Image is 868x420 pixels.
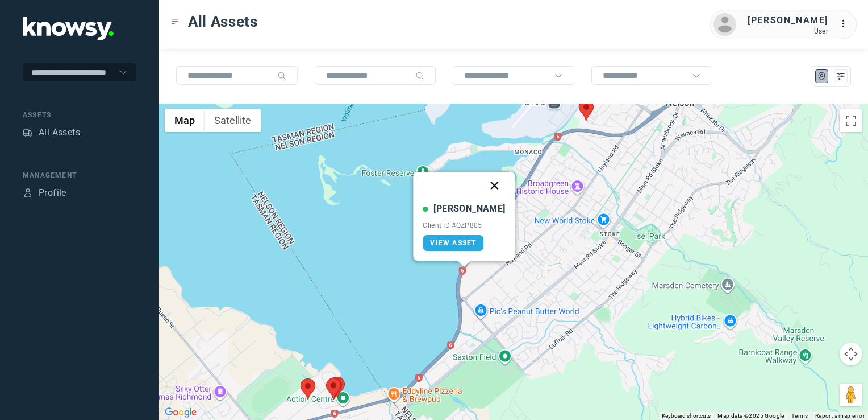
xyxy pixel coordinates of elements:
[23,170,136,180] div: Management
[23,188,33,198] div: Profile
[840,343,862,365] button: Map camera controls
[188,11,258,32] span: All Assets
[423,235,483,251] a: View Asset
[162,405,199,420] a: Open this area in Google Maps (opens a new window)
[23,110,136,120] div: Assets
[840,17,853,31] div: :
[165,109,205,132] button: Show street map
[23,17,114,40] img: Application Logo
[415,71,424,80] div: Search
[23,186,66,200] a: ProfileProfile
[815,413,865,419] a: Report a map error
[840,109,862,132] button: Toggle fullscreen view
[39,186,66,200] div: Profile
[713,13,736,36] img: avatar.png
[836,71,846,81] div: List
[277,71,286,80] div: Search
[717,413,784,419] span: Map data ©2025 Google
[39,126,80,139] div: All Assets
[23,126,80,139] a: AssetsAll Assets
[423,221,505,229] div: Client ID #QZP805
[171,18,179,26] div: Toggle Menu
[205,109,261,132] button: Show satellite imagery
[840,384,862,406] button: Drag Pegman onto the map to open Street View
[748,27,828,35] div: User
[840,17,853,32] div: :
[840,19,852,28] tspan: ...
[430,239,476,247] span: View Asset
[23,127,33,138] div: Assets
[817,71,827,81] div: Map
[662,412,711,420] button: Keyboard shortcuts
[791,413,808,419] a: Terms (opens in new tab)
[433,202,505,216] div: [PERSON_NAME]
[481,172,508,199] button: Close
[162,405,199,420] img: Google
[748,14,828,27] div: [PERSON_NAME]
